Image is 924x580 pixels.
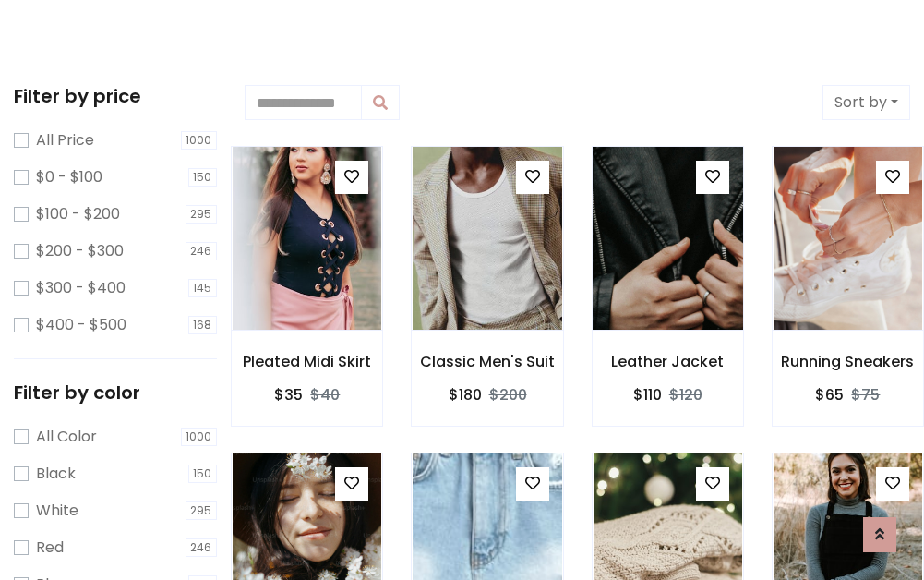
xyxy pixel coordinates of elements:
del: $40 [310,384,340,405]
span: 145 [188,279,218,297]
h6: Leather Jacket [593,353,743,370]
label: $200 - $300 [36,240,124,262]
h6: $65 [815,386,844,404]
span: 1000 [181,131,218,150]
h5: Filter by price [14,85,217,107]
span: 295 [186,205,218,224]
del: $200 [489,384,527,405]
span: 1000 [181,428,218,446]
del: $120 [669,384,702,405]
label: $0 - $100 [36,166,102,188]
label: $400 - $500 [36,314,126,336]
h6: $110 [633,386,662,404]
span: 168 [188,316,218,334]
h6: Classic Men's Suit [412,353,562,370]
span: 246 [186,538,218,557]
label: $300 - $400 [36,277,126,299]
h6: Pleated Midi Skirt [232,353,382,370]
label: White [36,500,78,522]
h5: Filter by color [14,381,217,404]
label: All Color [36,426,97,448]
h6: $35 [274,386,303,404]
button: Sort by [822,85,910,120]
label: $100 - $200 [36,203,120,225]
label: All Price [36,129,94,151]
label: Red [36,537,64,559]
span: 295 [186,501,218,520]
h6: $180 [449,386,482,404]
h6: Running Sneakers [773,353,923,370]
span: 246 [186,242,218,260]
span: 150 [188,168,218,187]
span: 150 [188,465,218,483]
label: Black [36,463,76,485]
del: $75 [851,384,880,405]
